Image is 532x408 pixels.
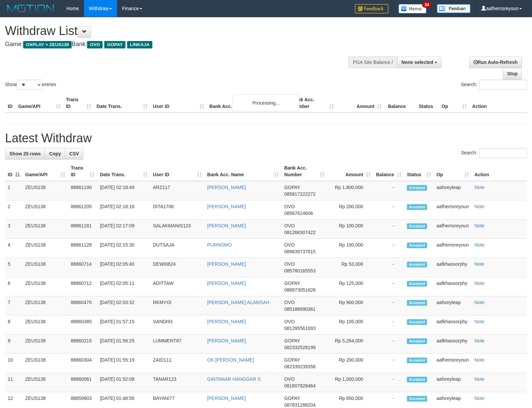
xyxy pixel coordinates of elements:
[407,396,427,402] span: Accepted
[284,345,315,350] span: Copy 082332528199 to clipboard
[407,358,427,363] span: Accepted
[97,220,150,239] td: [DATE] 02:17:09
[150,258,204,277] td: DEWI0824
[327,277,373,296] td: Rp 125,000
[23,296,68,316] td: ZEUS138
[5,354,23,373] td: 10
[23,316,68,335] td: ZEUS138
[207,357,254,363] a: OK [PERSON_NAME]
[150,162,204,181] th: User ID: activate to sort column ascending
[207,396,246,401] a: [PERSON_NAME]
[284,326,315,331] span: Copy 081395561093 to clipboard
[150,94,207,113] th: User ID
[97,181,150,200] td: [DATE] 02:18:49
[68,181,97,200] td: 88861190
[5,373,23,392] td: 11
[5,220,23,239] td: 3
[373,277,404,296] td: -
[97,373,150,392] td: [DATE] 01:52:08
[327,373,373,392] td: Rp 1,000,000
[127,41,152,48] span: LINKAJA
[284,211,313,216] span: Copy 08567624606 to clipboard
[327,316,373,335] td: Rp 105,000
[284,191,315,197] span: Copy 085817222272 to clipboard
[69,151,79,156] span: CSV
[68,335,97,354] td: 88860215
[397,57,442,68] button: None selected
[469,57,522,68] a: Run Auto-Refresh
[207,204,246,209] a: [PERSON_NAME]
[373,335,404,354] td: -
[207,376,261,382] a: GINTANAR HANGGAR S
[434,162,472,181] th: Op: activate to sort column ascending
[204,162,281,181] th: Bank Acc. Name: activate to sort column ascending
[479,80,527,90] input: Search:
[97,316,150,335] td: [DATE] 01:57:15
[150,296,204,316] td: RKMYOI
[68,162,97,181] th: Trans ID: activate to sort column ascending
[461,80,527,90] label: Search:
[94,94,150,113] th: Date Trans.
[284,185,300,190] span: GOPAY
[23,354,68,373] td: ZEUS138
[284,268,315,273] span: Copy 085780165553 to clipboard
[97,354,150,373] td: [DATE] 01:55:19
[327,200,373,220] td: Rp 200,000
[284,242,295,248] span: OVO
[23,277,68,296] td: ZEUS138
[150,335,204,354] td: LUMMENT87
[68,220,97,239] td: 88861181
[150,277,204,296] td: ADITTAW
[474,338,485,343] a: Note
[327,220,373,239] td: Rp 100,000
[461,148,527,158] label: Search:
[65,148,83,159] a: CSV
[5,316,23,335] td: 8
[327,239,373,258] td: Rp 100,000
[416,94,439,113] th: Status
[5,200,23,220] td: 2
[284,300,295,305] span: OVO
[327,181,373,200] td: Rp 1,800,000
[434,220,472,239] td: aafhemsreyoun
[150,200,204,220] td: DITA1706
[284,230,315,235] span: Copy 081268307422 to clipboard
[5,24,348,38] h1: Withdraw List
[23,258,68,277] td: ZEUS138
[284,364,315,369] span: Copy 082339239358 to clipboard
[284,287,315,293] span: Copy 088973051626 to clipboard
[97,277,150,296] td: [DATE] 02:05:11
[434,181,472,200] td: aafsreyleap
[284,319,295,324] span: OVO
[9,151,41,156] span: Show 25 rows
[284,396,300,401] span: GOPAY
[407,281,427,287] span: Accepted
[437,4,470,13] img: panduan.png
[284,383,315,388] span: Copy 081807828464 to clipboard
[284,338,300,343] span: GOPAY
[5,94,15,113] th: ID
[434,239,472,258] td: aafhemsreyoun
[207,281,246,286] a: [PERSON_NAME]
[87,41,103,48] span: OVO
[469,94,527,113] th: Action
[373,296,404,316] td: -
[355,4,388,13] img: Feedback.jpg
[207,261,246,267] a: [PERSON_NAME]
[284,261,295,267] span: OVO
[474,357,485,363] a: Note
[474,281,485,286] a: Note
[150,373,204,392] td: TANAR123
[474,223,485,228] a: Note
[284,306,315,312] span: Copy 085188690361 to clipboard
[97,162,150,181] th: Date Trans.: activate to sort column ascending
[434,258,472,277] td: aafkhaosorphy
[150,181,204,200] td: ARZ117
[373,162,404,181] th: Balance: activate to sort column ascending
[97,335,150,354] td: [DATE] 01:56:25
[407,338,427,344] span: Accepted
[474,242,485,248] a: Note
[68,200,97,220] td: 88861205
[49,151,61,156] span: Copy
[479,148,527,158] input: Search:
